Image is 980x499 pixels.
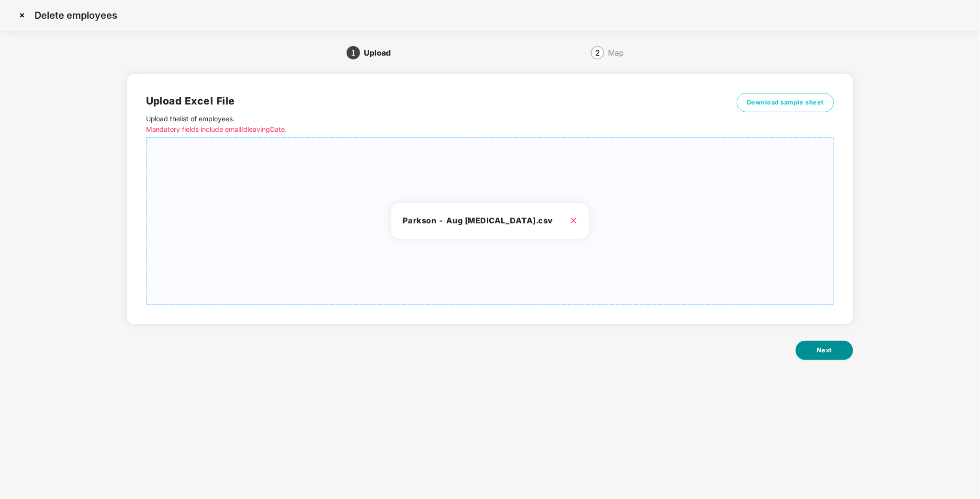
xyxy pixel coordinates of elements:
[146,138,834,304] span: Parkson - Aug [MEDICAL_DATA].csv close
[747,98,824,107] span: Download sample sheet
[796,341,853,360] button: Next
[146,114,691,135] p: Upload the list of employees .
[146,93,691,109] h2: Upload Excel File
[146,124,691,135] p: Mandatory fields include emailId leavingDate.
[595,49,600,57] span: 2
[364,45,398,60] div: Upload
[737,93,834,112] button: Download sample sheet
[34,10,117,21] p: Delete employees
[570,217,577,224] span: close
[403,215,577,227] h3: Parkson - Aug [MEDICAL_DATA].csv
[817,346,832,355] span: Next
[608,45,624,60] div: Map
[351,49,356,57] span: 1
[14,8,30,23] img: svg+xml;base64,PHN2ZyBpZD0iQ3Jvc3MtMzJ4MzIiIHhtbG5zPSJodHRwOi8vd3d3LnczLm9yZy8yMDAwL3N2ZyIgd2lkdG...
